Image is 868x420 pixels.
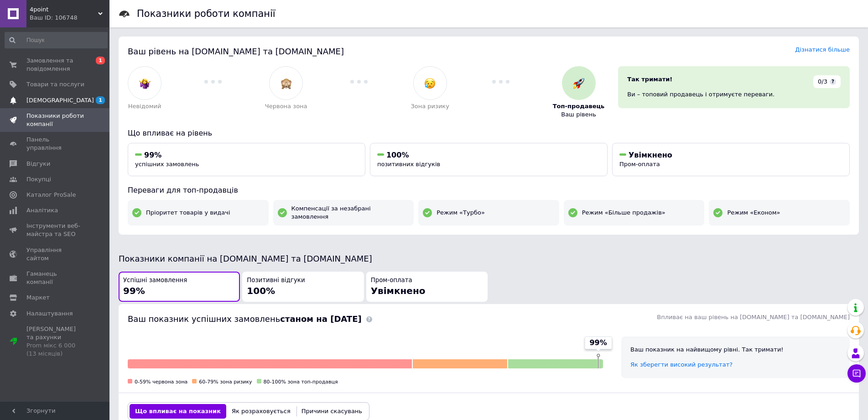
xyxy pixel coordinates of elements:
[119,254,372,263] span: Показники компанії на [DOMAIN_NAME] та [DOMAIN_NAME]
[26,96,94,105] span: [DEMOGRAPHIC_DATA]
[30,5,98,14] span: 4point
[264,379,338,385] span: 80-100% зона топ-продавця
[281,78,292,89] img: :see_no_evil:
[657,314,850,320] span: Впливає на ваш рівень на [DOMAIN_NAME] та [DOMAIN_NAME]
[26,175,51,184] span: Покупці
[627,90,841,99] div: Ви – топовий продавець і отримуєте переваги.
[123,276,187,285] span: Успішні замовлення
[630,361,733,368] a: Як зберегти високий результат?
[128,129,212,137] span: Що впливає на рівень
[247,276,305,285] span: Позитивні відгуки
[727,209,780,217] span: Режим «Економ»
[26,80,84,89] span: Товари та послуги
[26,294,50,302] span: Маркет
[424,78,436,89] img: :disappointed_relieved:
[371,276,412,285] span: Пром-оплата
[629,151,672,159] span: Увімкнено
[582,209,665,217] span: Режим «Більше продажів»
[627,76,672,83] span: Так тримати!
[128,102,161,110] span: Невідомий
[370,143,608,176] button: 100%позитивних відгуків
[137,8,275,19] h1: Показники роботи компанії
[128,314,362,324] span: Ваш показник успішних замовлень
[437,209,485,217] span: Режим «Турбо»
[139,78,151,89] img: :woman-shrugging:
[573,78,584,89] img: :rocket:
[26,325,84,358] span: [PERSON_NAME] та рахунки
[589,338,607,348] span: 99%
[135,161,199,168] span: успішних замовлень
[135,379,187,385] span: 0-59% червона зона
[377,161,440,168] span: позитивних відгуків
[123,285,145,296] span: 99%
[386,151,409,159] span: 100%
[242,272,364,302] button: Позитивні відгуки100%
[26,191,76,199] span: Каталог ProSale
[411,102,449,110] span: Зона ризику
[247,285,275,296] span: 100%
[830,79,836,85] span: ?
[226,404,296,419] button: Як розраховується
[119,272,240,302] button: Успішні замовлення99%
[26,112,84,128] span: Показники роботи компанії
[128,143,365,176] button: 99%успішних замовлень
[96,96,105,104] span: 1
[795,46,850,53] a: Дізнатися більше
[26,222,84,238] span: Інструменти веб-майстра та SEO
[296,404,368,419] button: Причини скасувань
[130,404,226,419] button: Що впливає на показник
[26,57,84,73] span: Замовлення та повідомлення
[26,160,50,168] span: Відгуки
[561,110,596,119] span: Ваш рівень
[612,143,850,176] button: УвімкненоПром-оплата
[619,161,660,168] span: Пром-оплата
[26,136,84,152] span: Панель управління
[630,346,841,354] div: Ваш показник на найвищому рівні. Так тримати!
[26,246,84,262] span: Управління сайтом
[371,285,426,296] span: Увімкнено
[813,75,841,88] div: 0/3
[265,102,307,110] span: Червона зона
[26,341,84,358] div: Prom мікс 6 000 (13 місяців)
[291,205,410,221] span: Компенсації за незабрані замовлення
[847,364,866,383] button: Чат з покупцем
[366,272,488,302] button: Пром-оплатаУвімкнено
[26,310,73,318] span: Налаштування
[5,32,108,48] input: Пошук
[553,102,605,110] span: Топ-продавець
[96,57,105,64] span: 1
[26,206,58,215] span: Аналітика
[30,14,109,22] div: Ваш ID: 106748
[146,209,230,217] span: Пріоритет товарів у видачі
[128,186,238,194] span: Переваги для топ-продавців
[26,270,84,286] span: Гаманець компанії
[199,379,252,385] span: 60-79% зона ризику
[144,151,161,159] span: 99%
[128,47,344,56] span: Ваш рівень на [DOMAIN_NAME] та [DOMAIN_NAME]
[280,314,361,324] b: станом на [DATE]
